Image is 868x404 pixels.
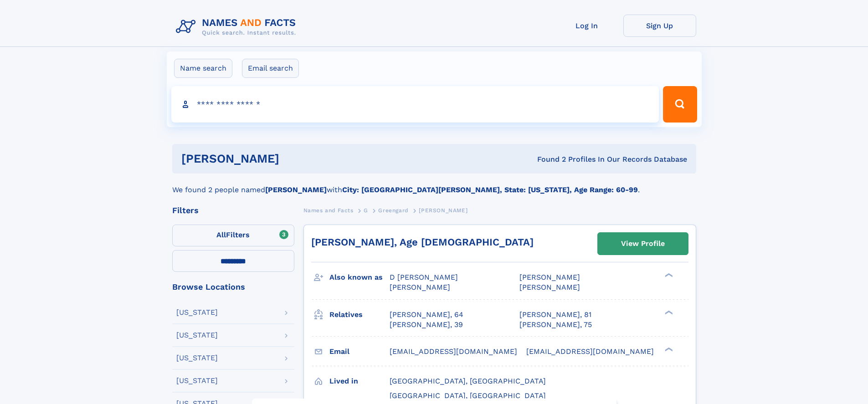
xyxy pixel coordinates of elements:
[526,347,654,356] span: [EMAIL_ADDRESS][DOMAIN_NAME]
[216,230,226,239] span: All
[265,185,327,194] b: [PERSON_NAME]
[329,307,390,322] h3: Relatives
[390,273,458,281] span: D [PERSON_NAME]
[172,15,303,39] img: Logo Names and Facts
[342,185,638,194] b: City: [GEOGRAPHIC_DATA][PERSON_NAME], State: [US_STATE], Age Range: 60-99
[311,236,534,248] a: [PERSON_NAME], Age [DEMOGRAPHIC_DATA]
[663,272,673,278] div: ❯
[663,346,673,352] div: ❯
[176,354,218,362] div: [US_STATE]
[519,273,580,281] span: [PERSON_NAME]
[390,377,546,385] span: [GEOGRAPHIC_DATA], [GEOGRAPHIC_DATA]
[242,59,299,78] label: Email search
[623,15,696,37] a: Sign Up
[663,309,673,315] div: ❯
[176,377,218,384] div: [US_STATE]
[172,206,294,215] div: Filters
[390,320,463,330] a: [PERSON_NAME], 39
[378,207,408,214] span: Greengard
[176,332,218,339] div: [US_STATE]
[172,283,294,291] div: Browse Locations
[329,270,390,285] h3: Also known as
[174,59,232,78] label: Name search
[364,207,368,214] span: G
[390,283,450,291] span: [PERSON_NAME]
[181,153,408,164] h1: [PERSON_NAME]
[172,174,696,195] div: We found 2 people named with .
[550,15,623,37] a: Log In
[408,154,687,164] div: Found 2 Profiles In Our Records Database
[519,283,580,291] span: [PERSON_NAME]
[176,309,218,316] div: [US_STATE]
[663,86,697,123] button: Search Button
[519,320,592,330] a: [PERSON_NAME], 75
[598,233,688,255] a: View Profile
[329,344,390,359] h3: Email
[303,205,354,216] a: Names and Facts
[390,391,546,400] span: [GEOGRAPHIC_DATA], [GEOGRAPHIC_DATA]
[329,373,390,389] h3: Lived in
[621,233,665,254] div: View Profile
[419,207,467,214] span: [PERSON_NAME]
[171,86,659,123] input: search input
[172,225,294,246] label: Filters
[364,205,368,216] a: G
[390,310,463,320] a: [PERSON_NAME], 64
[519,310,591,320] a: [PERSON_NAME], 81
[390,347,517,356] span: [EMAIL_ADDRESS][DOMAIN_NAME]
[378,205,408,216] a: Greengard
